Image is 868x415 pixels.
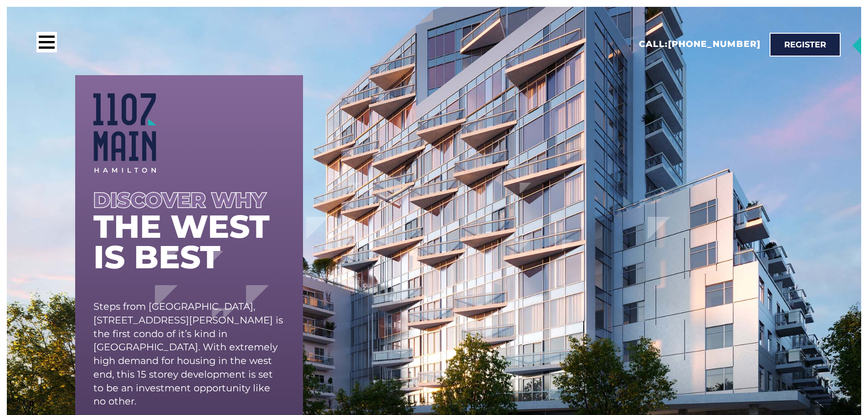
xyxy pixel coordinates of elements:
[770,33,841,56] a: Register
[93,191,285,210] div: Discover why
[639,39,760,50] h2: Call:
[668,39,760,49] a: [PHONE_NUMBER]
[93,300,285,408] p: Steps from [GEOGRAPHIC_DATA], [STREET_ADDRESS][PERSON_NAME] is the first condo of it’s kind in [G...
[784,41,826,49] span: Register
